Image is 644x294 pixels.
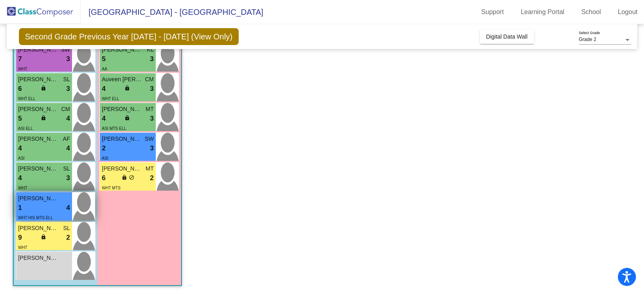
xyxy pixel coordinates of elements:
[18,45,58,54] span: [PERSON_NAME]
[18,203,22,213] span: 1
[18,105,58,113] span: [PERSON_NAME]
[18,113,22,124] span: 5
[18,186,27,190] span: WHT
[18,143,22,154] span: 4
[18,97,35,101] span: WHT ELL
[18,245,27,250] span: WHT
[611,6,644,19] a: Logout
[102,67,107,71] span: AA
[18,156,25,160] span: ASI
[66,203,70,213] span: 4
[18,54,22,64] span: 7
[129,175,134,180] span: do_not_disturb_alt
[18,164,58,173] span: [PERSON_NAME]
[102,173,105,183] span: 6
[18,232,22,243] span: 9
[102,135,142,143] span: [PERSON_NAME]
[145,75,154,84] span: CM
[144,135,154,143] span: SW
[146,105,154,113] span: MT
[579,37,596,42] span: Grade 2
[102,126,126,131] span: ASI MTS ELL
[18,254,58,262] span: [PERSON_NAME]
[102,105,142,113] span: [PERSON_NAME]
[102,45,142,54] span: [PERSON_NAME]
[102,156,108,160] span: ASI
[18,84,22,94] span: 6
[41,234,46,240] span: lock
[41,115,46,121] span: lock
[102,164,142,173] span: [PERSON_NAME]
[150,84,154,94] span: 3
[102,143,105,154] span: 2
[19,28,239,45] span: Second Grade Previous Year [DATE] - [DATE] (View Only)
[475,6,510,19] a: Support
[63,224,70,232] span: SL
[122,175,127,180] span: lock
[18,126,33,131] span: ASI ELL
[147,45,154,54] span: KL
[124,115,130,121] span: lock
[102,75,142,84] span: Auveen [PERSON_NAME] [PERSON_NAME]
[102,113,105,124] span: 4
[124,85,130,91] span: lock
[514,6,571,19] a: Learning Portal
[18,75,58,84] span: [PERSON_NAME]
[66,84,70,94] span: 3
[575,6,607,19] a: School
[18,224,58,232] span: [PERSON_NAME]
[66,54,70,64] span: 3
[61,105,70,113] span: CM
[480,29,534,44] button: Digital Data Wall
[150,173,154,183] span: 2
[150,54,154,64] span: 3
[61,45,70,54] span: SW
[18,135,58,143] span: [PERSON_NAME]
[66,232,70,243] span: 2
[66,173,70,183] span: 3
[102,97,119,101] span: WHT ELL
[80,6,263,19] span: [GEOGRAPHIC_DATA] - [GEOGRAPHIC_DATA]
[18,194,58,203] span: [PERSON_NAME]
[102,54,105,64] span: 5
[102,84,105,94] span: 4
[146,164,154,173] span: MT
[66,143,70,154] span: 4
[63,135,70,143] span: AF
[63,164,70,173] span: SL
[18,173,22,183] span: 4
[102,186,120,190] span: WHT MTS
[41,85,46,91] span: lock
[63,75,70,84] span: SL
[150,143,154,154] span: 3
[486,33,528,40] span: Digital Data Wall
[66,113,70,124] span: 4
[18,216,53,220] span: WHT HIS MTS ELL
[18,67,27,71] span: WHT
[150,113,154,124] span: 3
